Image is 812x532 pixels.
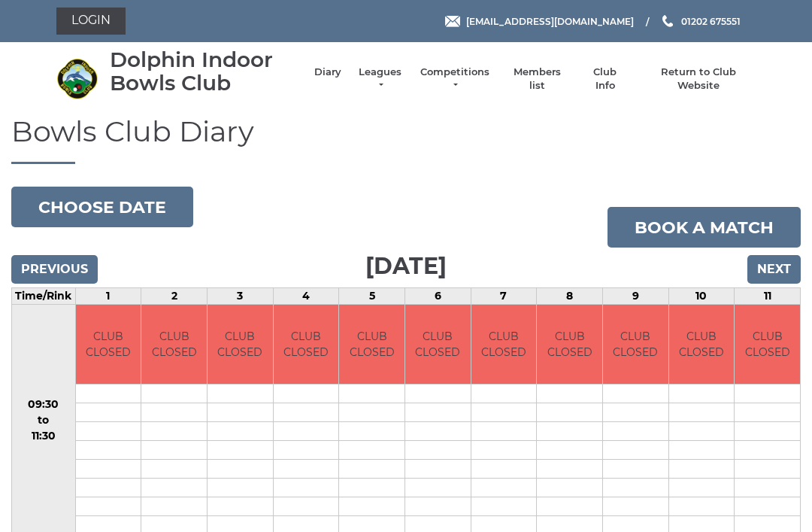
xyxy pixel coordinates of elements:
[75,288,141,305] td: 1
[537,305,602,384] td: CLUB CLOSED
[602,288,668,305] td: 9
[339,288,405,305] td: 5
[471,305,537,384] td: CLUB CLOSED
[11,187,193,227] button: Choose date
[356,65,404,93] a: Leagues
[404,288,471,305] td: 6
[607,207,801,248] a: Book a match
[471,288,537,305] td: 7
[273,288,339,305] td: 4
[405,305,471,384] td: CLUB CLOSED
[466,15,634,26] span: [EMAIL_ADDRESS][DOMAIN_NAME]
[110,48,299,95] div: Dolphin Indoor Bowls Club
[681,15,741,26] span: 01202 675551
[208,305,273,384] td: CLUB CLOSED
[662,15,673,27] img: Phone us
[735,288,801,305] td: 11
[445,14,634,29] a: Email [EMAIL_ADDRESS][DOMAIN_NAME]
[642,65,756,93] a: Return to Club Website
[141,288,208,305] td: 2
[735,305,800,384] td: CLUB CLOSED
[505,65,568,93] a: Members list
[537,288,603,305] td: 8
[56,58,98,99] img: Dolphin Indoor Bowls Club
[339,305,404,384] td: CLUB CLOSED
[583,65,627,93] a: Club Info
[669,305,735,384] td: CLUB CLOSED
[76,305,141,384] td: CLUB CLOSED
[747,255,801,284] input: Next
[12,288,76,305] td: Time/Rink
[603,305,668,384] td: CLUB CLOSED
[274,305,339,384] td: CLUB CLOSED
[445,16,460,27] img: Email
[11,255,98,284] input: Previous
[668,288,735,305] td: 10
[660,14,741,29] a: Phone us 01202 675551
[419,65,491,93] a: Competitions
[314,65,341,79] a: Diary
[56,8,126,35] a: Login
[207,288,273,305] td: 3
[141,305,207,384] td: CLUB CLOSED
[11,116,801,165] h1: Bowls Club Diary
